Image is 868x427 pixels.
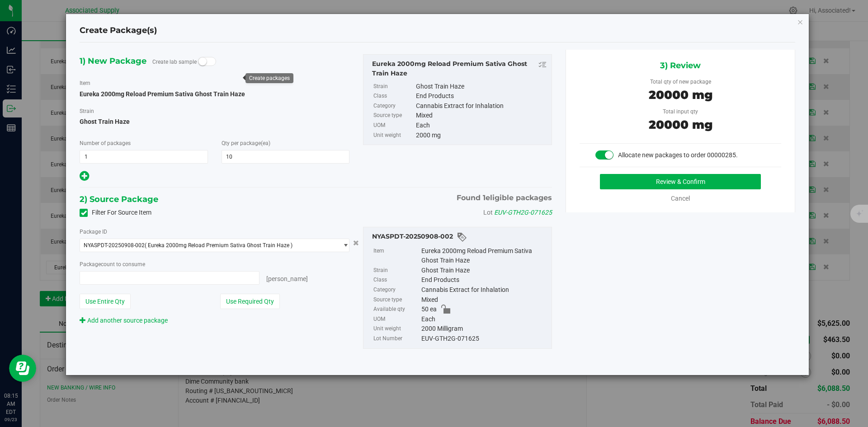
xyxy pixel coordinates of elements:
span: 2) Source Package [80,192,158,206]
a: Cancel [671,195,690,202]
div: Eureka 2000mg Reload Premium Sativa Ghost Train Haze [421,246,547,266]
span: (ea) [261,140,270,146]
label: Source type [373,111,414,121]
label: Available qty [373,305,420,314]
label: Lot Number [373,334,420,344]
button: Review & Confirm [600,174,761,189]
div: Eureka 2000mg Reload Premium Sativa Ghost Train Haze [372,59,547,78]
div: Cannabis Extract for Inhalation [421,285,547,295]
span: 20000 mg [649,88,712,102]
div: Ghost Train Haze [421,266,547,276]
span: 50 ea [421,305,437,314]
label: Source type [373,295,420,305]
div: Mixed [421,295,547,305]
span: [PERSON_NAME] [266,275,308,282]
div: EUV-GTH2G-071625 [421,334,547,344]
span: 1 [483,193,486,202]
div: Create packages [249,75,290,81]
label: Strain [80,107,94,115]
span: Total qty of new package [650,79,711,85]
span: Allocate new packages to order 00000285. [618,151,738,159]
label: Create lab sample [152,55,197,69]
span: Found eligible packages [457,192,552,203]
span: Number of packages [80,140,131,146]
span: Package to consume [80,261,145,267]
label: Category [373,285,420,295]
button: Use Entire Qty [80,294,131,309]
h4: Create Package(s) [80,25,157,37]
div: End Products [416,91,547,101]
span: EUV-GTH2G-071625 [494,209,552,216]
label: Strain [373,82,414,92]
label: Category [373,101,414,111]
label: Filter For Source Item [80,208,151,217]
label: Unit weight [373,324,420,334]
span: Package ID [80,229,107,235]
label: UOM [373,314,420,324]
label: Item [373,246,420,266]
div: Ghost Train Haze [416,82,547,92]
label: Strain [373,266,420,276]
label: Class [373,91,414,101]
label: UOM [373,121,414,131]
div: Cannabis Extract for Inhalation [416,101,547,111]
div: Mixed [416,111,547,121]
label: Class [373,275,420,285]
a: Add another source package [80,317,168,324]
span: Qty per package [222,140,270,146]
span: Total input qty [663,108,698,115]
input: 1 [80,150,208,163]
span: 3) Review [660,59,701,72]
span: Lot [483,209,493,216]
div: 2000 Milligram [421,324,547,334]
button: Cancel button [350,236,362,249]
div: End Products [421,275,547,285]
div: NYASPDT-20250908-002 [372,232,547,243]
div: Each [416,121,547,131]
span: 20000 mg [649,117,712,132]
div: Each [421,314,547,324]
span: count [101,261,115,267]
span: select [338,239,349,252]
span: 1) New Package [80,54,146,68]
iframe: Resource center [9,355,36,382]
span: Ghost Train Haze [80,115,349,128]
label: Unit weight [373,131,414,141]
span: Eureka 2000mg Reload Premium Sativa Ghost Train Haze [80,90,245,98]
span: ( Eureka 2000mg Reload Premium Sativa Ghost Train Haze ) [145,242,292,249]
input: 10 [222,150,349,163]
button: Use Required Qty [220,294,280,309]
span: NYASPDT-20250908-002 [84,242,145,249]
label: Item [80,79,90,87]
span: Add new output [80,174,89,181]
div: 2000 mg [416,131,547,141]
